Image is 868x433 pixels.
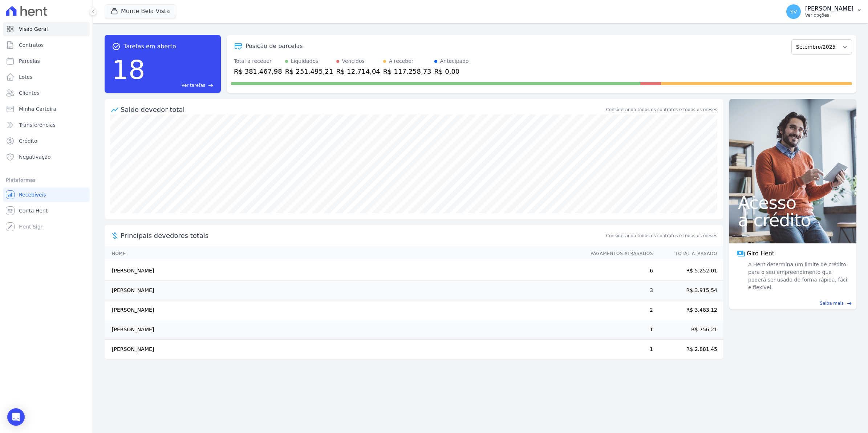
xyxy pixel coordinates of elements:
[734,300,852,307] a: Saiba mais east
[105,4,176,18] button: Munte Bela Vista
[234,66,282,76] div: R$ 381.467,98
[121,231,605,240] span: Principais devedores totais
[738,211,848,229] span: a crédito
[19,153,51,161] span: Negativação
[285,66,333,76] div: R$ 251.495,21
[7,408,25,426] div: Open Intercom Messenger
[112,42,121,51] span: task_alt
[434,66,469,76] div: R$ 0,00
[440,57,469,65] div: Antecipado
[738,194,848,211] span: Acesso
[780,1,868,22] button: SV [PERSON_NAME] Ver opções
[584,261,653,281] td: 6
[19,137,37,145] span: Crédito
[747,261,849,291] span: A Hent determina um limite de crédito para o seu empreendimento que poderá ser usado de forma ráp...
[19,57,40,65] span: Parcelas
[208,83,214,88] span: east
[291,57,319,65] div: Liquidados
[105,340,584,359] td: [PERSON_NAME]
[805,5,853,12] p: [PERSON_NAME]
[820,300,844,307] span: Saiba mais
[3,134,90,148] a: Crédito
[19,41,44,49] span: Contratos
[336,66,380,76] div: R$ 12.714,04
[3,22,90,36] a: Visão Geral
[653,300,723,320] td: R$ 3.483,12
[105,320,584,340] td: [PERSON_NAME]
[19,73,33,81] span: Lotes
[584,300,653,320] td: 2
[3,54,90,68] a: Parcelas
[584,246,653,261] th: Pagamentos Atrasados
[182,82,205,89] span: Ver tarefas
[3,187,90,202] a: Recebíveis
[19,89,39,97] span: Clientes
[805,12,853,18] p: Ver opções
[3,150,90,164] a: Negativação
[342,57,365,65] div: Vencidos
[584,340,653,359] td: 1
[105,281,584,300] td: [PERSON_NAME]
[653,261,723,281] td: R$ 5.252,01
[3,70,90,84] a: Lotes
[105,261,584,281] td: [PERSON_NAME]
[3,118,90,132] a: Transferências
[123,42,176,51] span: Tarefas em aberto
[847,301,852,306] span: east
[234,57,282,65] div: Total a receber
[6,176,87,185] div: Plataformas
[112,51,145,89] div: 18
[3,86,90,100] a: Clientes
[19,207,48,214] span: Conta Hent
[148,82,214,89] a: Ver tarefas east
[383,66,431,76] div: R$ 117.258,73
[19,105,56,113] span: Minha Carteira
[19,121,56,129] span: Transferências
[3,203,90,218] a: Conta Hent
[389,57,414,65] div: A receber
[105,300,584,320] td: [PERSON_NAME]
[653,340,723,359] td: R$ 2.881,45
[3,102,90,116] a: Minha Carteira
[121,105,605,114] div: Saldo devedor total
[606,106,717,113] div: Considerando todos os contratos e todos os meses
[3,38,90,52] a: Contratos
[653,320,723,340] td: R$ 756,21
[584,281,653,300] td: 3
[19,191,46,198] span: Recebíveis
[790,9,797,14] span: SV
[653,281,723,300] td: R$ 3.915,54
[19,25,48,33] span: Visão Geral
[747,249,774,258] span: Giro Hent
[606,232,717,239] span: Considerando todos os contratos e todos os meses
[105,246,584,261] th: Nome
[653,246,723,261] th: Total Atrasado
[584,320,653,340] td: 1
[246,42,303,50] div: Posição de parcelas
